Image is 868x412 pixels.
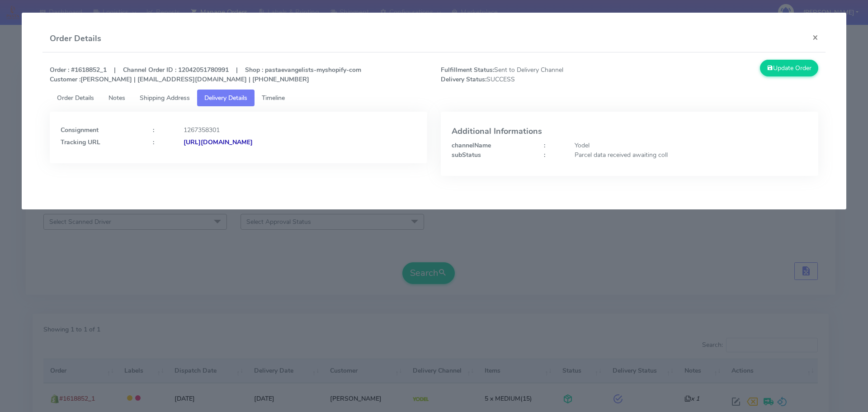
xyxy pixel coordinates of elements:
strong: : [544,141,545,150]
strong: [URL][DOMAIN_NAME] [184,138,253,147]
strong: channelName [452,141,491,150]
div: Yodel [568,141,814,150]
div: Parcel data received awaiting coll [568,150,814,160]
strong: Customer : [50,75,80,84]
strong: Consignment [61,126,99,134]
button: Update Order [760,60,819,76]
strong: subStatus [452,151,481,159]
strong: : [153,138,154,147]
strong: Order : #1618852_1 | Channel Order ID : 12042051780991 | Shop : pastaevangelists-myshopify-com [P... [50,66,361,84]
strong: : [153,126,154,134]
h4: Additional Informations [452,127,807,136]
span: Sent to Delivery Channel SUCCESS [434,65,630,84]
div: 1267358301 [177,125,423,135]
strong: : [544,151,545,159]
h4: Order Details [50,33,101,45]
span: Shipping Address [140,94,190,102]
span: Notes [108,94,125,102]
ul: Tabs [50,90,819,106]
button: Close [805,25,826,49]
strong: Tracking URL [61,138,100,147]
strong: Delivery Status: [441,75,486,84]
strong: Fulfillment Status: [441,66,494,74]
span: Delivery Details [204,94,247,102]
span: Order Details [57,94,94,102]
span: Timeline [262,94,285,102]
